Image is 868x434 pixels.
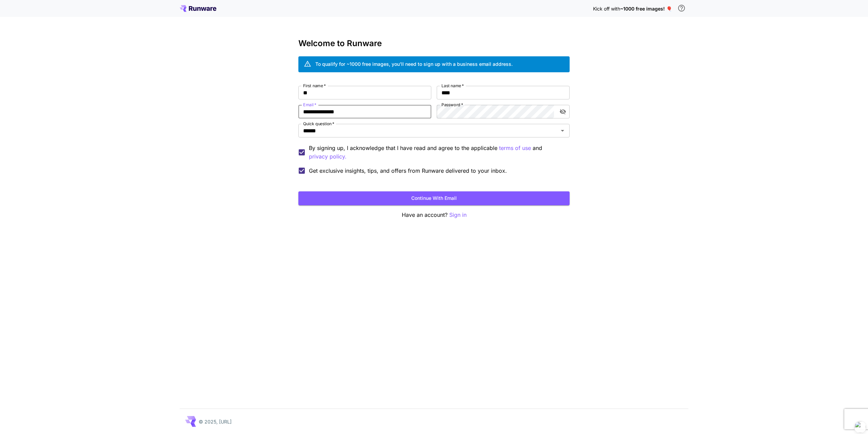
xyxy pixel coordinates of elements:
span: Kick off with [593,6,620,12]
div: To qualify for ~1000 free images, you’ll need to sign up with a business email address. [315,60,513,68]
label: Last name [441,83,464,89]
button: In order to qualify for free credit, you need to sign up with a business email address and click ... [675,1,688,15]
p: © 2025, [URL] [199,418,232,425]
p: terms of use [499,144,531,152]
button: Continue with email [298,191,570,205]
button: Open [558,126,567,135]
label: Password [441,102,463,108]
button: By signing up, I acknowledge that I have read and agree to the applicable and privacy policy. [499,144,531,152]
button: By signing up, I acknowledge that I have read and agree to the applicable terms of use and [309,152,347,161]
span: ~1000 free images! 🎈 [620,6,672,12]
label: First name [303,83,326,89]
button: Sign in [449,211,467,219]
p: By signing up, I acknowledge that I have read and agree to the applicable and [309,144,564,161]
p: privacy policy. [309,152,347,161]
p: Have an account? [298,211,570,219]
label: Email [303,102,316,108]
label: Quick question [303,121,334,127]
span: Get exclusive insights, tips, and offers from Runware delivered to your inbox. [309,167,507,175]
button: toggle password visibility [557,106,569,118]
h3: Welcome to Runware [298,39,570,48]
